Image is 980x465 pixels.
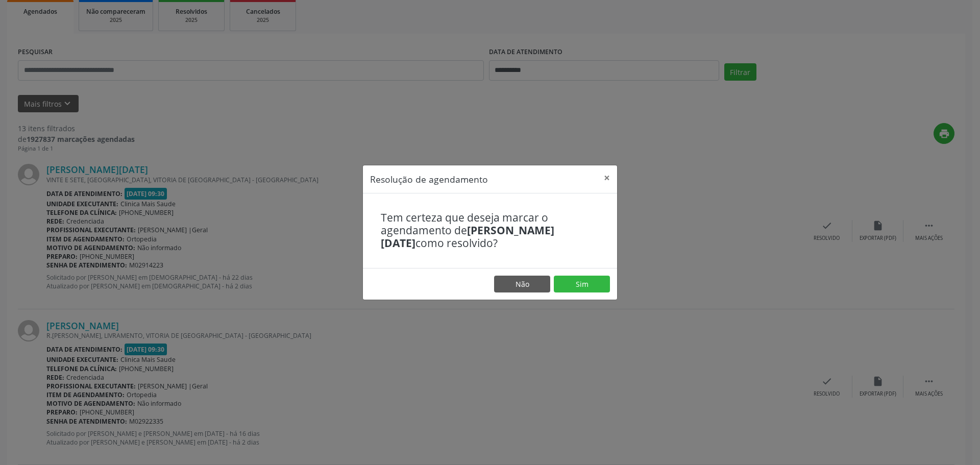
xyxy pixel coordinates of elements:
button: Close [597,165,617,190]
h4: Tem certeza que deseja marcar o agendamento de como resolvido? [381,211,599,250]
button: Não [494,276,550,293]
h5: Resolução de agendamento [370,173,488,186]
b: [PERSON_NAME][DATE] [381,223,554,250]
button: Sim [554,276,610,293]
